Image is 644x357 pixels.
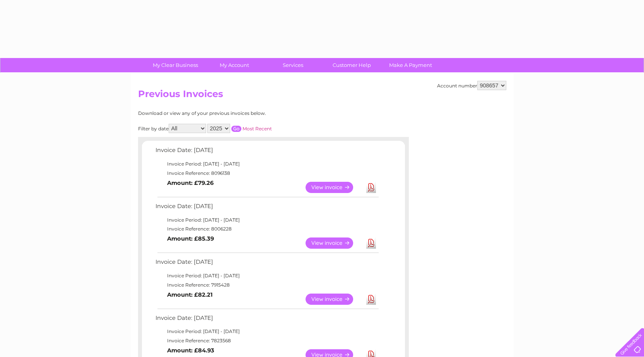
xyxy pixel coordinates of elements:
a: Download [366,294,376,305]
td: Invoice Reference: 8096138 [154,169,380,178]
a: Download [366,237,376,249]
a: Services [261,58,325,72]
td: Invoice Period: [DATE] - [DATE] [154,159,380,169]
a: Customer Help [320,58,384,72]
a: View [306,294,362,305]
td: Invoice Date: [DATE] [154,145,380,159]
b: Amount: £79.26 [167,179,214,186]
td: Invoice Date: [DATE] [154,313,380,327]
td: Invoice Date: [DATE] [154,201,380,215]
a: View [306,237,362,249]
td: Invoice Reference: 8006228 [154,224,380,234]
b: Amount: £82.21 [167,291,213,298]
b: Amount: £85.39 [167,235,214,242]
td: Invoice Period: [DATE] - [DATE] [154,215,380,225]
a: Most Recent [243,126,272,132]
td: Invoice Reference: 7915428 [154,280,380,290]
div: Account number [437,81,506,90]
a: My Account [202,58,266,72]
a: View [306,182,362,193]
div: Download or view any of your previous invoices below. [138,111,341,116]
td: Invoice Date: [DATE] [154,257,380,271]
td: Invoice Period: [DATE] - [DATE] [154,271,380,280]
div: Filter by date [138,124,341,133]
b: Amount: £84.93 [167,347,214,354]
a: Make A Payment [379,58,442,72]
td: Invoice Reference: 7823568 [154,336,380,345]
h2: Previous Invoices [138,89,506,103]
a: My Clear Business [143,58,207,72]
a: Download [366,182,376,193]
td: Invoice Period: [DATE] - [DATE] [154,327,380,336]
